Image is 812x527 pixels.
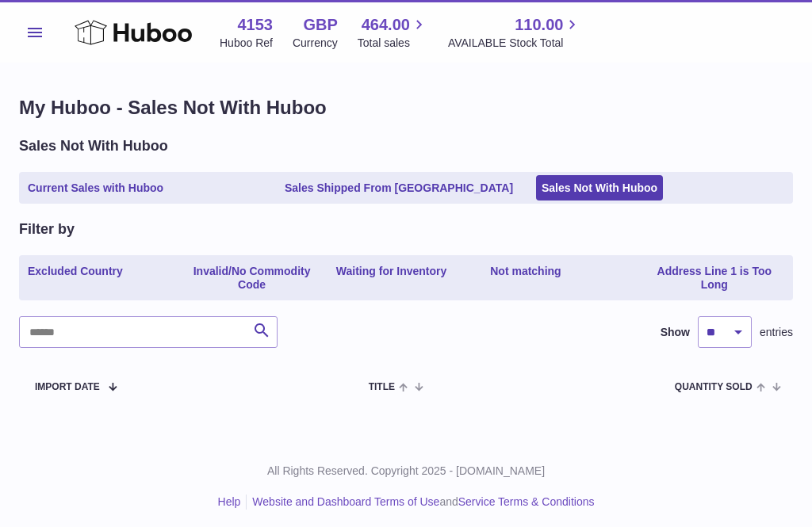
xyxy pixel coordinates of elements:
h2: Sales Not With Huboo [19,136,168,155]
span: entries [760,325,793,340]
label: Show [661,325,690,340]
a: Service Terms & Conditions [458,495,595,508]
a: 464.00 Total sales [358,14,428,51]
span: Quantity Sold [675,382,753,392]
span: Title [369,382,395,392]
a: Sales Not With Huboo [536,175,663,201]
a: Address Line 1 is Too Long [639,258,790,298]
li: and [247,495,594,510]
p: All Rights Reserved. Copyright 2025 - [DOMAIN_NAME] [13,464,799,479]
h1: My Huboo - Sales Not With Huboo [19,95,793,120]
a: Excluded Country [22,258,128,298]
h2: Filter by [19,220,75,239]
a: Current Sales with Huboo [22,175,169,201]
a: Website and Dashboard Terms of Use [252,495,439,508]
a: Waiting for Inventory [331,258,452,298]
div: Currency [293,36,338,51]
strong: 4153 [237,14,273,36]
span: Total sales [358,36,428,51]
span: Import date [35,382,100,392]
a: 110.00 AVAILABLE Stock Total [448,14,582,51]
span: 464.00 [362,14,410,36]
div: Huboo Ref [220,36,273,51]
a: Help [218,495,241,508]
strong: GBP [303,14,337,36]
a: Not matching [485,258,566,298]
span: AVAILABLE Stock Total [448,36,582,51]
a: Invalid/No Commodity Code [176,258,327,298]
span: 110.00 [515,14,563,36]
a: Sales Shipped From [GEOGRAPHIC_DATA] [279,175,519,201]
